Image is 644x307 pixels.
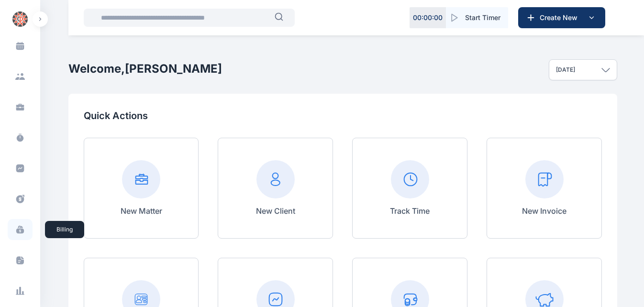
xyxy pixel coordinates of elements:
[68,61,222,77] h2: Welcome, [PERSON_NAME]
[556,66,575,74] p: [DATE]
[413,13,443,22] p: 00 : 00 : 00
[390,205,430,217] p: Track Time
[84,109,602,122] p: Quick Actions
[256,205,295,217] p: New Client
[522,205,566,217] p: New Invoice
[121,205,162,217] p: New Matter
[518,7,605,28] button: Create New
[446,7,508,28] button: Start Timer
[465,13,500,22] span: Start Timer
[536,13,586,22] span: Create New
